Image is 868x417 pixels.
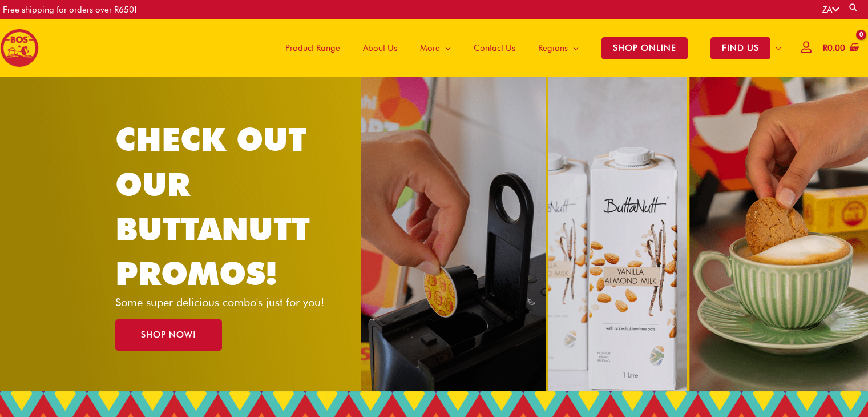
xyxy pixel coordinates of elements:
span: Contact Us [474,31,515,65]
a: Regions [527,19,590,77]
p: Some super delicious combo's just for you! [115,296,344,308]
a: About Us [352,19,409,77]
span: SHOP ONLINE [601,37,688,59]
bdi: 0.00 [823,43,845,53]
span: SHOP NOW! [141,331,196,339]
a: SHOP NOW! [115,319,222,351]
a: SHOP ONLINE [590,19,699,77]
span: FIND US [710,37,770,59]
span: Product Range [285,31,340,65]
a: Product Range [274,19,352,77]
a: More [409,19,462,77]
span: R [823,43,827,53]
span: Regions [538,31,568,65]
a: Contact Us [462,19,527,77]
a: View Shopping Cart, empty [821,35,859,61]
a: CHECK OUT OUR BUTTANUTT PROMOS! [115,120,310,292]
a: ZA [822,5,839,15]
span: More [420,31,440,65]
a: Search button [848,2,859,13]
span: About Us [363,31,397,65]
nav: Site Navigation [265,19,793,77]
